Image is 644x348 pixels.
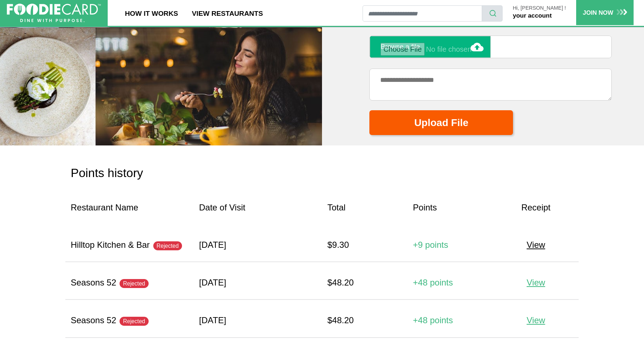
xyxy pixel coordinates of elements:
[413,238,487,251] div: +9 points
[71,201,188,214] div: Restaurant Name
[327,276,402,289] div: $48.20
[413,201,487,214] div: Points
[327,201,402,214] div: Total
[199,238,317,251] div: [DATE]
[513,5,566,11] p: Hi, [PERSON_NAME] !
[499,201,573,214] div: Receipt
[513,12,551,19] a: your account
[527,278,545,287] span: View
[527,315,545,325] span: View
[493,314,579,327] a: View
[71,238,188,251] div: Hilltop Kitchen & Bar
[363,5,482,22] input: restaurant search
[153,241,182,250] span: Rejected
[369,110,513,135] button: Upload File
[199,201,317,214] div: Date of Visit
[199,276,317,289] div: [DATE]
[413,314,487,327] div: +48 points
[120,279,148,288] span: Rejected
[493,276,579,289] a: View
[327,314,402,327] div: $48.20
[71,314,188,327] div: Seasons 52
[413,276,487,289] div: +48 points
[327,238,402,251] div: $9.30
[7,4,101,23] img: FoodieCard; Eat, Drink, Save, Donate
[120,317,148,326] span: Rejected
[527,240,545,250] span: View
[71,166,573,180] h2: Points history
[71,276,188,289] div: Seasons 52
[493,238,579,251] a: View
[199,314,317,327] div: [DATE]
[482,5,503,22] button: search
